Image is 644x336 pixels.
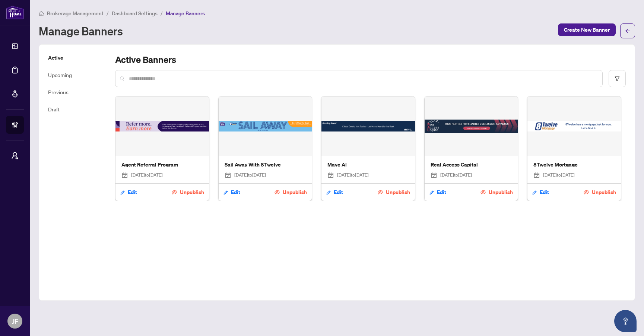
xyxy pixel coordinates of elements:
span: Edit [128,186,137,198]
span: Unpublish [386,186,410,198]
span: Edit [334,186,343,198]
span: Dashboard Settings [112,10,158,17]
button: Edit [532,186,549,199]
button: Edit [223,186,241,199]
span: Unpublish [283,186,307,198]
span: Manage Banners [166,10,205,17]
img: Mave AI [321,96,415,156]
button: Edit [429,186,447,199]
button: Unpublish [480,186,513,199]
button: Unpublish [171,186,204,199]
li: / [161,9,163,18]
span: Unpublish [180,186,204,198]
h2: Active Banners [115,54,626,66]
span: eye-invisible [378,190,383,195]
h5: Previous [48,88,97,96]
h1: Manage Banners [39,25,123,37]
span: Sail Away With 8Twelve [225,161,306,169]
button: filter [609,70,626,87]
button: Edit [120,186,137,199]
span: filter [615,76,620,81]
span: [DATE] to [DATE] [440,172,472,179]
span: Unpublish [489,186,513,198]
span: [DATE] to [DATE] [337,172,369,179]
img: Real Access Capital [425,96,518,156]
span: [DATE] to [DATE] [234,172,266,179]
button: Unpublish [583,186,616,199]
span: eye-invisible [480,190,486,195]
img: Agent Referral Program [115,96,209,156]
button: Edit [326,186,343,199]
span: Mave AI [327,161,409,169]
span: [DATE] to [DATE] [543,172,575,179]
span: JF [12,316,18,326]
span: Brokerage Management [47,10,104,17]
span: arrow-left [625,28,630,34]
h5: Upcoming [48,71,97,79]
button: Unpublish [377,186,410,199]
h5: Active [48,54,97,62]
span: Real Access Capital [431,161,512,169]
span: user-switch [11,152,19,159]
button: Open asap [614,310,637,332]
img: 8Twelve Mortgage [527,96,621,156]
button: Create New Banner [558,23,616,36]
h5: Draft [48,105,97,113]
span: [DATE] to [DATE] [131,172,163,179]
span: eye-invisible [172,190,177,195]
span: Agent Referral Program [121,161,203,169]
span: 8Twelve Mortgage [533,161,615,169]
span: Create New Banner [564,24,610,36]
span: eye-invisible [275,190,280,195]
span: eye-invisible [584,190,589,195]
span: Unpublish [592,186,616,198]
button: Unpublish [274,186,307,199]
span: Edit [540,186,549,198]
li: / [107,9,109,18]
img: logo [6,6,24,19]
img: Sail Away With 8Twelve [219,96,312,156]
span: Edit [231,186,240,198]
span: home [39,11,44,16]
span: Edit [437,186,446,198]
